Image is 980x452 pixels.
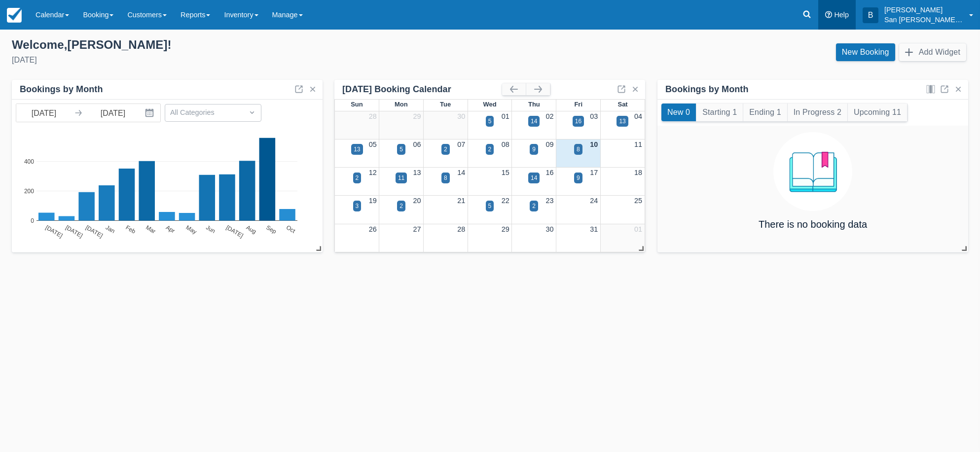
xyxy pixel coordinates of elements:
span: Tue [440,101,451,108]
a: 22 [502,197,509,205]
div: 5 [399,145,403,154]
a: 19 [369,197,377,205]
input: End Date [85,104,141,122]
div: 13 [619,117,625,126]
a: 28 [457,225,465,233]
div: 8 [444,174,447,182]
p: [PERSON_NAME] [884,5,963,15]
span: Sun [351,101,363,108]
a: 15 [502,169,509,176]
button: Ending 1 [743,104,787,121]
a: 12 [369,169,377,176]
div: 2 [356,174,359,182]
a: 01 [502,112,509,120]
div: 9 [577,174,580,182]
a: New Booking [836,43,895,61]
a: 11 [634,140,642,148]
span: Help [834,11,849,19]
a: 20 [413,197,421,205]
a: 14 [457,169,465,176]
a: 05 [369,140,377,148]
div: 2 [488,145,492,154]
a: 21 [457,197,465,205]
img: booking.png [773,132,852,211]
a: 29 [502,225,509,233]
a: 25 [634,197,642,205]
div: 11 [398,174,404,182]
a: 03 [590,112,598,120]
a: 26 [369,225,377,233]
a: 31 [590,225,598,233]
a: 07 [457,140,465,148]
a: 08 [502,140,509,148]
a: 01 [634,225,642,233]
span: Wed [483,101,496,108]
div: 5 [488,117,492,126]
a: 13 [413,169,421,176]
button: Interact with the calendar and add the check-in date for your trip. [141,104,160,122]
div: Bookings by Month [20,84,103,95]
a: 27 [413,225,421,233]
a: 24 [590,197,598,205]
div: B [863,7,878,23]
span: Thu [528,101,540,108]
img: checkfront-main-nav-mini-logo.png [7,8,22,23]
span: Dropdown icon [247,107,257,117]
a: 04 [634,112,642,120]
span: Sat [618,101,628,108]
p: San [PERSON_NAME] Hut Systems [884,15,963,25]
div: 8 [577,145,580,154]
div: 5 [488,202,492,210]
div: 13 [354,145,360,154]
div: 14 [531,174,537,182]
a: 06 [413,140,421,148]
div: 2 [532,202,536,210]
div: [DATE] [12,54,482,66]
div: 14 [531,117,537,126]
div: 16 [575,117,581,126]
div: 2 [399,202,403,210]
a: 17 [590,169,598,176]
a: 18 [634,169,642,176]
div: 3 [356,202,359,210]
div: 9 [532,145,536,154]
button: New 0 [661,104,696,121]
div: [DATE] Booking Calendar [342,84,502,95]
a: 16 [546,169,554,176]
a: 30 [546,225,554,233]
div: Bookings by Month [665,84,749,95]
span: Fri [574,101,582,108]
button: In Progress 2 [788,104,847,121]
a: 09 [546,140,554,148]
a: 10 [590,140,598,148]
a: 29 [413,112,421,120]
h4: There is no booking data [759,219,867,230]
i: Help [825,11,832,18]
button: Starting 1 [696,104,743,121]
button: Upcoming 11 [848,104,907,121]
div: 2 [444,145,447,154]
div: Welcome , [PERSON_NAME] ! [12,37,482,52]
span: Mon [395,101,408,108]
input: Start Date [16,104,72,122]
a: 30 [457,112,465,120]
button: Add Widget [899,43,966,61]
a: 28 [369,112,377,120]
a: 23 [546,197,554,205]
a: 02 [546,112,554,120]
